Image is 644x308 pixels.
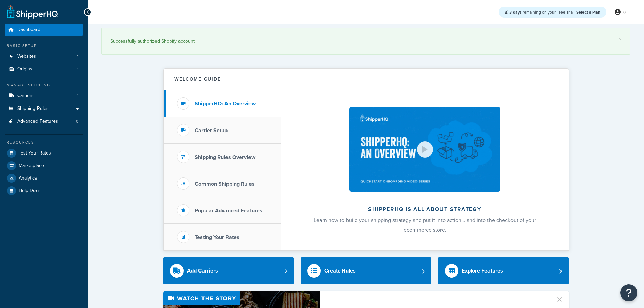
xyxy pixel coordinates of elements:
[349,107,500,192] img: ShipperHQ is all about strategy
[77,54,78,60] span: 1
[509,9,575,15] span: remaining on your Free Trial
[195,181,255,187] h3: Common Shipping Rules
[5,185,83,197] a: Help Docs
[5,43,83,49] div: Basic Setup
[5,160,83,172] a: Marketplace
[620,284,637,301] button: Open Resource Center
[301,257,431,284] a: Create Rules
[299,206,551,212] h2: ShipperHQ is all about strategy
[5,140,83,145] div: Resources
[5,50,83,63] a: Websites1
[19,163,44,169] span: Marketplace
[195,234,239,240] h3: Testing Your Rates
[5,90,83,102] li: Carriers
[462,266,503,276] div: Explore Features
[76,119,78,124] span: 0
[17,93,34,99] span: Carriers
[5,82,83,88] div: Manage Shipping
[187,266,218,276] div: Add Carriers
[619,37,622,42] a: ×
[5,115,83,128] li: Advanced Features
[17,66,32,72] span: Origins
[19,175,37,181] span: Analytics
[164,69,569,90] button: Welcome Guide
[5,24,83,36] a: Dashboard
[5,115,83,128] a: Advanced Features0
[576,9,600,15] a: Select a Plan
[5,147,83,159] a: Test Your Rates
[195,127,228,134] h3: Carrier Setup
[195,208,262,214] h3: Popular Advanced Features
[5,63,83,75] li: Origins
[314,216,536,234] span: Learn how to build your shipping strategy and put it into action… and into the checkout of your e...
[5,172,83,184] a: Analytics
[17,119,58,124] span: Advanced Features
[17,54,36,60] span: Websites
[324,266,356,276] div: Create Rules
[5,63,83,75] a: Origins1
[110,37,622,46] div: Successfully authorized Shopify account
[77,93,78,99] span: 1
[5,90,83,102] a: Carriers1
[438,257,569,284] a: Explore Features
[17,27,40,33] span: Dashboard
[174,77,221,82] h2: Welcome Guide
[17,106,49,112] span: Shipping Rules
[195,101,256,107] h3: ShipperHQ: An Overview
[19,150,51,156] span: Test Your Rates
[77,66,78,72] span: 1
[5,102,83,115] a: Shipping Rules
[163,257,294,284] a: Add Carriers
[19,188,41,194] span: Help Docs
[195,154,255,160] h3: Shipping Rules Overview
[509,9,522,15] strong: 3 days
[5,50,83,63] li: Websites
